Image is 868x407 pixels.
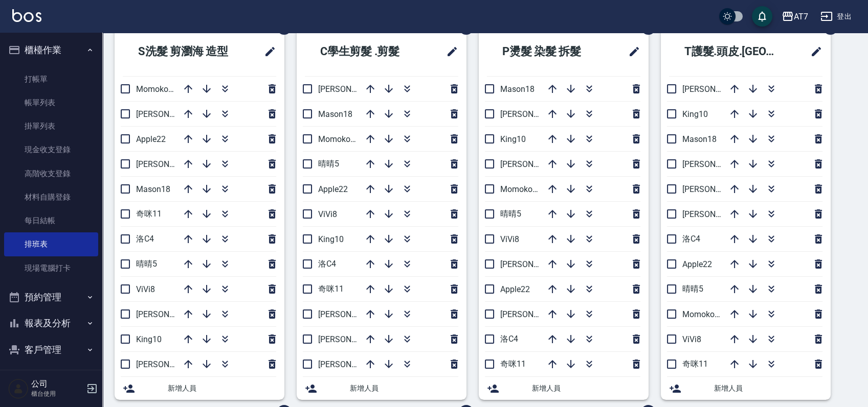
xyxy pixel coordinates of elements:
[500,209,521,219] span: 晴晴5
[816,7,856,26] button: 登出
[682,209,748,219] span: [PERSON_NAME]7
[123,33,251,70] h2: S洗髮 剪瀏海 造型
[487,33,609,70] h2: P燙髮 染髮 拆髮
[8,378,29,399] img: Person
[4,37,98,63] button: 櫃檯作業
[305,33,427,70] h2: C學生剪髮 .剪髮
[4,232,98,256] a: 排班表
[661,377,831,400] div: 新增人員
[318,184,348,194] span: Apple22
[500,109,566,119] span: [PERSON_NAME]9
[682,359,708,369] span: 奇咪11
[500,84,535,94] span: Mason18
[318,334,384,344] span: [PERSON_NAME]2
[4,310,98,337] button: 報表及分析
[318,159,339,169] span: 晴晴5
[500,234,519,244] span: ViVi8
[682,284,703,294] span: 晴晴5
[318,360,384,369] span: [PERSON_NAME]6
[682,234,700,244] span: 洛C4
[682,309,724,319] span: Momoko12
[777,6,812,27] button: AT7
[136,234,154,244] span: 洛C4
[4,337,98,363] button: 客戶管理
[350,383,458,394] span: 新增人員
[4,138,98,161] a: 現金收支登錄
[4,114,98,138] a: 掛單列表
[682,259,712,269] span: Apple22
[4,284,98,310] button: 預約管理
[669,33,797,70] h2: T護髮.頭皮.[GEOGRAPHIC_DATA]
[318,84,384,94] span: [PERSON_NAME]9
[136,259,157,269] span: 晴晴5
[682,109,708,119] span: King10
[4,91,98,114] a: 帳單列表
[258,39,276,64] span: 修改班表的標題
[12,9,41,22] img: Logo
[4,256,98,280] a: 現場電腦打卡
[136,360,202,369] span: [PERSON_NAME]6
[500,184,542,194] span: Momoko12
[4,185,98,209] a: 材料自購登錄
[532,383,640,394] span: 新增人員
[500,334,518,344] span: 洛C4
[136,109,202,119] span: [PERSON_NAME]9
[714,383,822,394] span: 新增人員
[318,309,384,319] span: [PERSON_NAME]7
[440,39,458,64] span: 修改班表的標題
[115,377,284,400] div: 新增人員
[31,379,83,389] h5: 公司
[136,209,162,219] span: 奇咪11
[804,39,822,64] span: 修改班表的標題
[318,134,360,144] span: Momoko12
[500,134,526,144] span: King10
[622,39,640,64] span: 修改班表的標題
[500,284,530,294] span: Apple22
[500,309,566,319] span: [PERSON_NAME]6
[318,234,344,244] span: King10
[168,383,276,394] span: 新增人員
[479,377,649,400] div: 新增人員
[4,67,98,91] a: 打帳單
[136,134,166,144] span: Apple22
[682,84,748,94] span: [PERSON_NAME]2
[318,209,337,219] span: ViVi8
[136,159,202,169] span: [PERSON_NAME]2
[500,159,566,169] span: [PERSON_NAME]7
[318,259,336,269] span: 洛C4
[4,363,98,389] button: 員工及薪資
[31,389,83,398] p: 櫃台使用
[682,184,748,194] span: [PERSON_NAME]9
[136,309,202,319] span: [PERSON_NAME]7
[318,109,352,119] span: Mason18
[682,134,717,144] span: Mason18
[136,84,177,94] span: Momoko12
[500,259,566,269] span: [PERSON_NAME]2
[297,377,466,400] div: 新增人員
[136,184,170,194] span: Mason18
[136,284,155,294] span: ViVi8
[752,6,772,27] button: save
[682,159,748,169] span: [PERSON_NAME]6
[794,10,808,23] div: AT7
[500,359,526,369] span: 奇咪11
[4,162,98,185] a: 高階收支登錄
[318,284,344,294] span: 奇咪11
[682,334,701,344] span: ViVi8
[4,209,98,232] a: 每日結帳
[136,334,162,344] span: King10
